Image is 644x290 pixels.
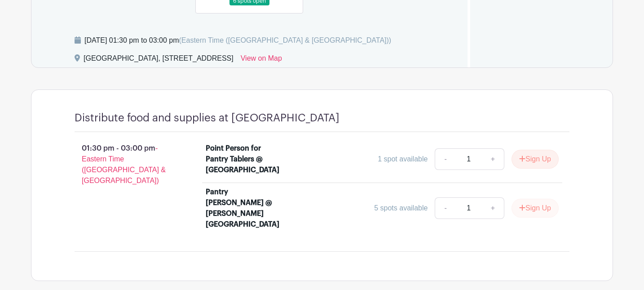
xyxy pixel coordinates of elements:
button: Sign Up [512,199,559,218]
div: [GEOGRAPHIC_DATA], [STREET_ADDRESS] [84,53,234,67]
button: Sign Up [512,150,559,169]
div: 5 spots available [374,203,428,214]
a: - [435,197,455,219]
p: 01:30 pm - 03:00 pm [60,139,191,190]
h4: Distribute food and supplies at [GEOGRAPHIC_DATA] [75,112,340,125]
a: - [435,148,455,170]
a: + [482,197,504,219]
span: (Eastern Time ([GEOGRAPHIC_DATA] & [GEOGRAPHIC_DATA])) [179,36,391,44]
div: Point Person for Pantry Tablers @ [GEOGRAPHIC_DATA] [206,143,283,175]
a: + [482,148,504,170]
div: 1 spot available [378,154,428,165]
div: Pantry [PERSON_NAME] @ [PERSON_NAME][GEOGRAPHIC_DATA] [206,187,283,230]
div: [DATE] 01:30 pm to 03:00 pm [84,35,391,46]
a: View on Map [241,53,282,67]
